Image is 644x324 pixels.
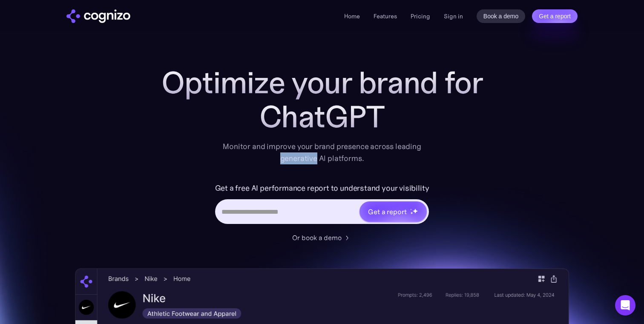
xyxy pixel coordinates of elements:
[66,9,130,23] img: cognizo logo
[215,181,429,228] form: Hero URL Input Form
[217,140,427,164] div: Monitor and improve your brand presence across leading generative AI platforms.
[152,100,492,134] div: ChatGPT
[359,201,428,223] a: Get a reportstarstarstar
[615,295,635,315] div: Open Intercom Messenger
[532,9,578,23] a: Get a report
[411,12,430,20] a: Pricing
[66,9,130,23] a: home
[412,208,418,214] img: star
[152,66,492,100] h1: Optimize your brand for
[292,232,342,243] div: Or book a demo
[215,181,429,195] label: Get a free AI performance report to understand your visibility
[368,206,406,217] div: Get a report
[344,12,360,20] a: Home
[374,12,397,20] a: Features
[477,9,526,23] a: Book a demo
[410,212,413,215] img: star
[292,232,352,243] a: Or book a demo
[444,11,463,21] a: Sign in
[410,209,411,210] img: star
